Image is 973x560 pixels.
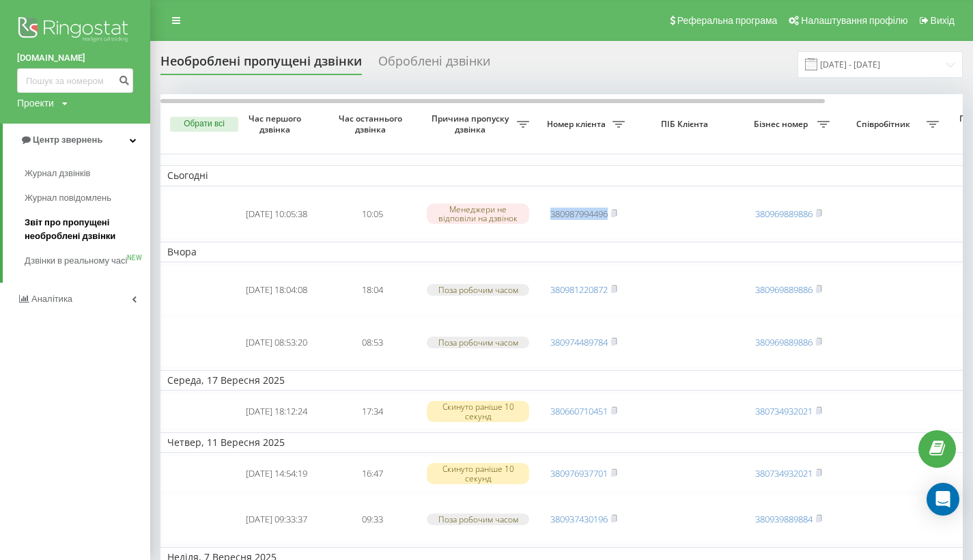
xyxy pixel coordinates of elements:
[748,119,817,130] span: Бізнес номер
[427,401,529,421] div: Скинуто раніше 10 секунд
[843,119,927,130] span: Співробітник
[229,456,324,492] td: [DATE] 14:54:19
[801,15,907,26] span: Налаштування профілю
[25,186,150,210] a: Журнал повідомлень
[643,119,729,130] span: ПІБ Клієнта
[229,393,324,430] td: [DATE] 18:12:24
[160,54,362,75] div: Необроблені пропущені дзвінки
[677,15,778,26] span: Реферальна програма
[550,467,608,479] a: 380976937701
[229,494,324,544] td: [DATE] 09:33:37
[324,265,420,315] td: 18:04
[25,249,150,273] a: Дзвінки в реальному часіNEW
[3,124,150,156] a: Центр звернень
[755,283,813,296] a: 380969889886
[170,117,238,132] button: Обрати всі
[17,51,133,65] a: [DOMAIN_NAME]
[324,456,420,492] td: 16:47
[17,14,133,48] img: Ringostat logo
[25,210,150,249] a: Звіт про пропущені необроблені дзвінки
[755,405,813,417] a: 380734932021
[427,463,529,484] div: Скинуто раніше 10 секунд
[324,494,420,544] td: 09:33
[378,54,490,75] div: Оброблені дзвінки
[25,161,150,186] a: Журнал дзвінків
[427,337,529,348] div: Поза робочим часом
[229,265,324,315] td: [DATE] 18:04:08
[33,135,102,145] span: Центр звернень
[550,208,608,220] a: 380987994496
[324,189,420,239] td: 10:05
[550,513,608,525] a: 380937430196
[427,284,529,296] div: Поза робочим часом
[550,336,608,348] a: 380974489784
[427,113,517,135] span: Причина пропуску дзвінка
[25,216,143,243] span: Звіт про пропущені необроблені дзвінки
[927,483,959,516] div: Open Intercom Messenger
[25,191,111,205] span: Журнал повідомлень
[31,294,72,304] span: Аналiтика
[17,96,54,110] div: Проекти
[324,318,420,367] td: 08:53
[240,113,313,135] span: Час першого дзвінка
[427,514,529,525] div: Поза робочим часом
[427,204,529,224] div: Менеджери не відповіли на дзвінок
[755,336,813,348] a: 380969889886
[335,113,409,135] span: Час останнього дзвінка
[550,283,608,296] a: 380981220872
[324,393,420,430] td: 17:34
[229,318,324,367] td: [DATE] 08:53:20
[931,15,955,26] span: Вихід
[755,467,813,479] a: 380734932021
[755,513,813,525] a: 380939889884
[550,405,608,417] a: 380660710451
[543,119,612,130] span: Номер клієнта
[229,189,324,239] td: [DATE] 10:05:38
[755,208,813,220] a: 380969889886
[25,167,90,180] span: Журнал дзвінків
[17,68,133,93] input: Пошук за номером
[25,254,127,268] span: Дзвінки в реальному часі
